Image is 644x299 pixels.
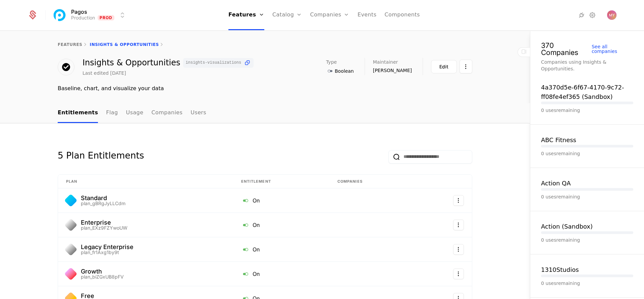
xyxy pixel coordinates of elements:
div: 5 Plan Entitlements [58,150,144,164]
ul: Choose Sub Page [58,103,206,123]
th: Entitlement [233,175,329,189]
div: 0 uses remaining [541,107,633,114]
span: Type [326,60,337,64]
a: Companies [151,103,182,123]
div: plan_gBRgJyLLCdm [81,201,125,206]
div: 0 uses remaining [541,193,633,200]
button: Edit [431,60,457,73]
button: Action (Sandbox) [541,222,593,231]
div: plan_fr1Axg1by9t [81,250,133,255]
div: 0 uses remaining [541,280,633,287]
a: Usage [126,103,144,123]
button: ABC Fitness [541,135,576,145]
div: On [241,196,321,205]
button: Select action [453,244,464,255]
a: Flag [106,103,118,123]
div: 370 Companies [541,42,592,56]
a: Integrations [578,11,586,19]
span: Maintainer [373,60,398,64]
div: Last edited [DATE] [83,70,126,76]
div: Free [81,293,122,299]
div: 0 uses remaining [541,150,633,157]
a: Entitlements [58,103,98,123]
span: insights-visualizations [186,61,241,65]
div: Standard [81,195,125,201]
button: Select action [453,195,464,206]
span: Prod [98,15,115,20]
div: On [241,221,321,229]
button: 1310Studios [541,265,579,275]
img: Max Yefimovich [607,10,616,20]
div: 0 uses remaining [541,237,633,243]
div: Edit [439,63,448,70]
span: [PERSON_NAME] [373,67,412,74]
div: Enterprise [81,220,127,226]
button: Select action [453,220,464,230]
div: Companies using Insights & Opportunities. [541,59,633,72]
span: Pagos [71,9,87,14]
button: Select action [460,60,472,73]
img: Pagos [52,7,68,23]
div: See all companies [592,44,633,54]
a: Users [191,103,206,123]
div: Production [71,14,95,21]
button: Select action [453,268,464,279]
div: On [241,245,321,254]
th: Companies [329,175,416,189]
button: Action QA [541,179,571,188]
div: plan_EXz9FZYwoUW [81,226,127,230]
div: Baseline, chart, and visualize your data [58,84,472,93]
button: 4a370d5e-6f67-4170-9c72-ff08fe4ef365 (Sandbox) [541,83,633,102]
nav: Main [58,103,472,123]
button: Select environment [54,8,127,22]
div: Legacy Enterprise [81,244,133,250]
span: Boolean [335,68,354,74]
a: Settings [588,11,596,19]
div: Growth [81,268,124,275]
button: Open user button [607,10,616,20]
div: On [241,270,321,278]
th: Plan [58,175,233,189]
div: Insights & Opportunities [83,58,254,68]
a: features [58,42,83,47]
div: plan_biZGxUB8pFV [81,275,124,279]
